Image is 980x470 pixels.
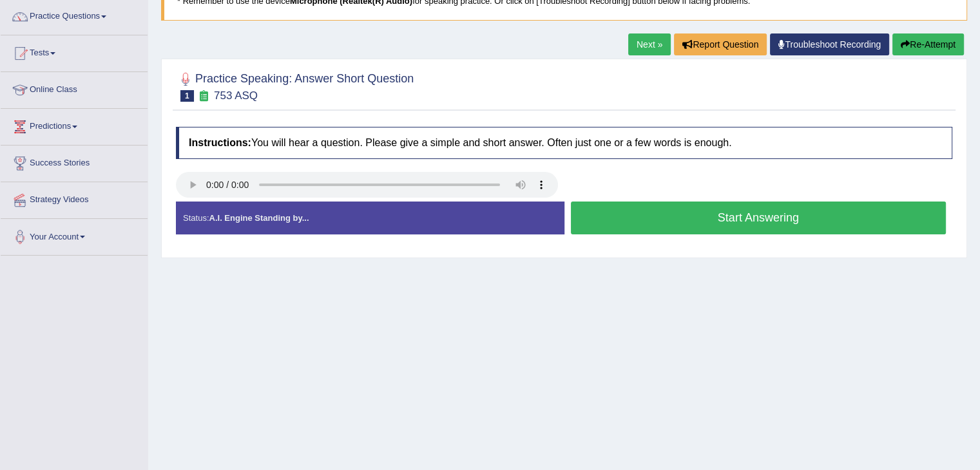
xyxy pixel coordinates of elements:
[176,127,952,159] h4: You will hear a question. Please give a simple and short answer. Often just one or a few words is...
[892,33,964,55] button: Re-Attempt
[1,109,148,141] a: Predictions
[189,137,251,148] b: Instructions:
[214,89,258,102] small: 753 ASQ
[674,33,767,55] button: Report Question
[1,182,148,214] a: Strategy Videos
[176,70,414,102] h2: Practice Speaking: Answer Short Question
[1,35,148,68] a: Tests
[176,202,564,234] div: Status:
[1,72,148,104] a: Online Class
[1,146,148,178] a: Success Stories
[770,33,889,55] a: Troubleshoot Recording
[197,90,211,102] small: Exam occurring question
[628,33,671,55] a: Next »
[180,90,194,102] span: 1
[209,213,309,223] strong: A.I. Engine Standing by...
[571,202,946,234] button: Start Answering
[1,219,148,251] a: Your Account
